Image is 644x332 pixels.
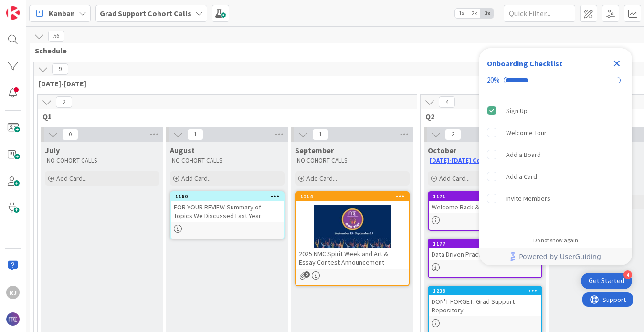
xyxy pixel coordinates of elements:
div: 1177Data Driven Practices? [429,239,541,260]
div: Data Driven Practices? [429,248,541,260]
span: 1x [455,9,468,18]
input: Quick Filter... [504,5,575,22]
div: Sign Up is complete. [483,100,628,121]
span: July [45,145,60,155]
div: FOR YOUR REVIEW-Summary of Topics We Discussed Last Year [171,201,284,222]
p: NO COHORT CALLS [172,157,283,165]
div: 1214 [300,193,409,200]
div: Add a Card is incomplete. [483,166,628,187]
span: 2 [56,96,72,108]
img: Visit kanbanzone.com [6,6,20,20]
span: Q1 [42,112,405,121]
div: Checklist items [479,96,632,230]
div: Add a Board is incomplete. [483,144,628,165]
a: 1177Data Driven Practices? [428,239,542,278]
span: Powered by UserGuiding [519,251,601,262]
div: 1177 [429,239,541,248]
div: Close Checklist [609,56,624,71]
p: NO COHORT CALLS [297,157,408,165]
div: 1160 [175,193,284,200]
span: Add Card... [439,174,470,183]
span: Add Card... [181,174,212,183]
span: 1 [312,129,328,140]
span: 4 [439,96,455,108]
span: 2 [304,271,310,278]
div: 1171 [433,193,541,200]
div: 4 [623,270,632,279]
span: 0 [62,129,78,140]
div: 1171Welcome Back & Key Updates [429,192,541,213]
div: 2025 NMC Spirit Week and Art & Essay Contest Announcement [296,248,409,269]
span: August [170,145,195,155]
span: 2x [468,9,481,18]
div: Add a Card [506,171,537,182]
div: 1239DON'T FORGET: Grad Support Repository [429,287,541,316]
a: 1160FOR YOUR REVIEW-Summary of Topics We Discussed Last Year [170,191,285,239]
div: 20% [487,76,500,84]
a: 1171Welcome Back & Key Updates [428,191,542,231]
span: Support [20,1,43,13]
div: 1160 [171,192,284,201]
span: September [295,145,334,155]
div: Sign Up [506,105,528,116]
div: Checklist Container [479,48,632,265]
div: 1177 [433,240,541,247]
span: 3x [481,9,494,18]
a: [DATE]-[DATE] Cohort Call Schedule [430,156,536,165]
div: Do not show again [533,237,578,244]
span: 56 [48,31,64,42]
a: Powered by UserGuiding [484,248,627,265]
div: DON'T FORGET: Grad Support Repository [429,295,541,316]
div: 1160FOR YOUR REVIEW-Summary of Topics We Discussed Last Year [171,192,284,222]
div: Welcome Tour [506,127,547,138]
div: Footer [479,248,632,265]
div: 1214 [296,192,409,201]
p: NO COHORT CALLS [47,157,158,165]
div: Get Started [589,276,624,286]
span: 9 [52,63,68,75]
div: Checklist progress: 20% [487,76,624,84]
div: 1171 [429,192,541,201]
div: 1239 [433,288,541,294]
div: Open Get Started checklist, remaining modules: 4 [581,273,632,289]
a: 12142025 NMC Spirit Week and Art & Essay Contest Announcement [295,191,410,286]
div: Welcome Back & Key Updates [429,201,541,213]
div: Invite Members [506,193,550,204]
div: Onboarding Checklist [487,58,562,69]
img: avatar [6,312,20,326]
div: Add a Board [506,149,541,160]
div: 12142025 NMC Spirit Week and Art & Essay Contest Announcement [296,192,409,269]
b: Grad Support Cohort Calls [100,9,191,18]
div: Welcome Tour is incomplete. [483,122,628,143]
span: 3 [445,129,461,140]
span: October [428,145,456,155]
div: 1239 [429,287,541,295]
span: Add Card... [306,174,337,183]
div: RJ [6,286,20,299]
span: Kanban [49,8,75,19]
div: Invite Members is incomplete. [483,188,628,209]
span: 1 [187,129,203,140]
span: Add Card... [56,174,87,183]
